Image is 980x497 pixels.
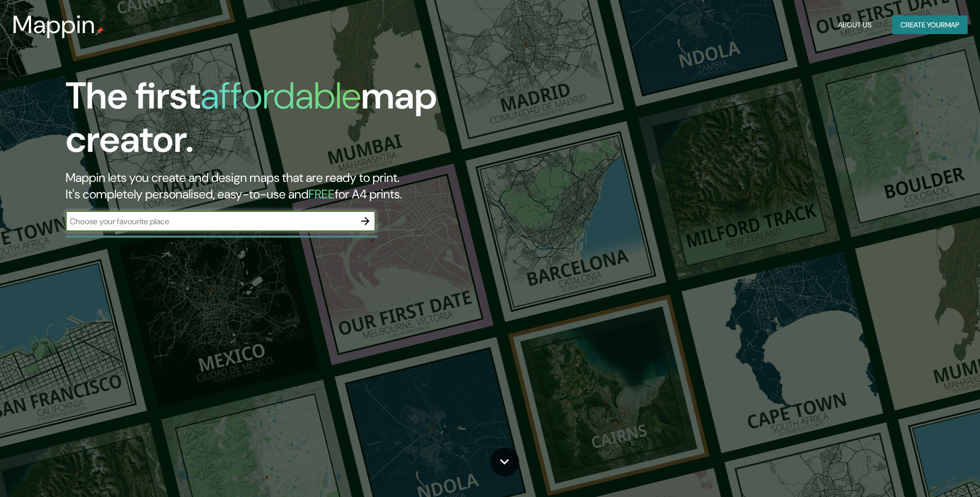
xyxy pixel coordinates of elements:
button: About Us [834,15,876,35]
h3: Mappin [12,10,96,39]
h5: FREE [308,186,335,202]
h1: The first map creator. [66,74,556,169]
input: Choose your favourite place [66,215,355,227]
h2: Mappin lets you create and design maps that are ready to print. It's completely personalised, eas... [66,169,556,203]
button: Create yourmap [892,15,968,35]
img: mappin-pin [96,27,104,35]
h1: affordable [200,72,361,120]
